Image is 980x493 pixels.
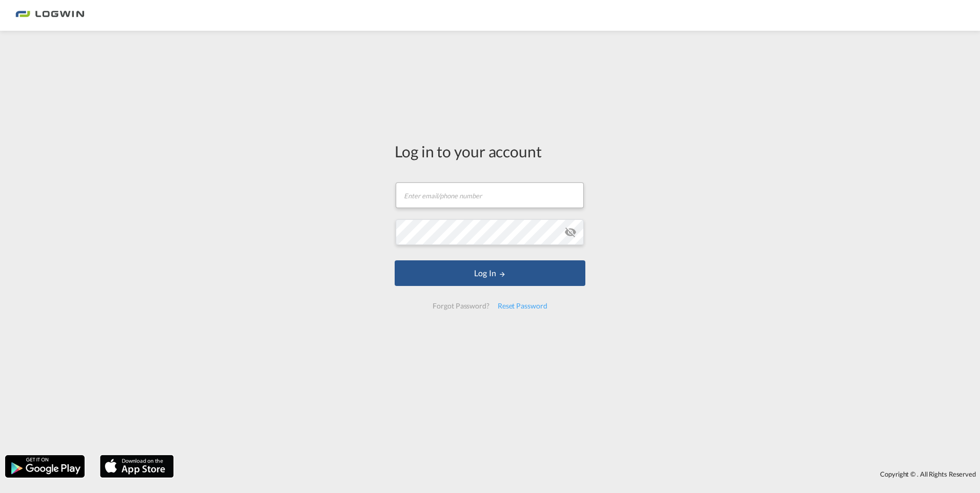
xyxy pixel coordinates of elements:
[15,4,85,27] img: bc73a0e0d8c111efacd525e4c8ad7d32.png
[179,465,980,483] div: Copyright © . All Rights Reserved
[99,454,175,479] img: apple.png
[428,297,493,315] div: Forgot Password?
[395,260,585,286] button: LOGIN
[396,182,584,208] input: Enter email/phone number
[4,454,86,479] img: google.png
[395,140,585,162] div: Log in to your account
[494,297,552,315] div: Reset Password
[564,226,577,238] md-icon: icon-eye-off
